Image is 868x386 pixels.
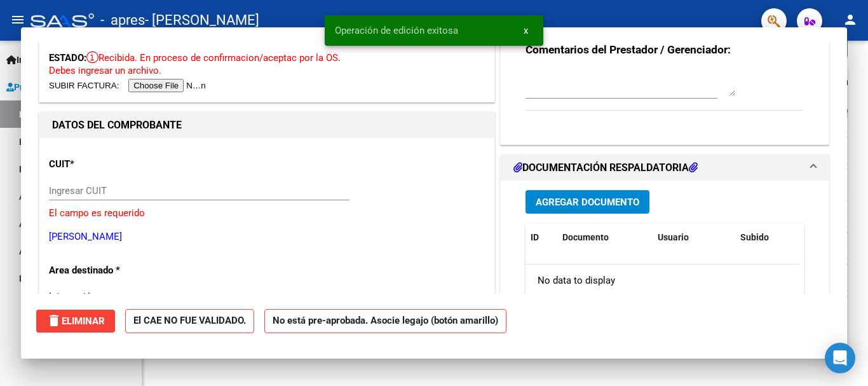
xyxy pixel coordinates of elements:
[125,309,254,334] strong: El CAE NO FUE VALIDADO.
[513,19,538,42] button: x
[740,232,769,242] span: Subido
[6,53,39,67] span: Inicio
[49,64,485,78] p: Debes ingresar un archivo.
[100,6,145,34] span: - apres
[501,155,829,181] mat-expansion-panel-header: DOCUMENTACIÓN RESPALDATORIA
[49,230,485,244] p: [PERSON_NAME]
[36,310,115,333] button: Eliminar
[531,232,539,242] span: ID
[799,224,862,251] datatable-header-cell: Acción
[86,52,341,64] span: Recibida. En proceso de confirmacion/aceptac por la OS.
[843,12,858,27] mat-icon: person
[49,52,86,64] span: ESTADO:
[526,43,731,56] strong: Comentarios del Prestador / Gerenciador:
[735,224,799,251] datatable-header-cell: Subido
[562,232,609,242] span: Documento
[10,12,25,27] mat-icon: menu
[526,224,557,251] datatable-header-cell: ID
[335,24,458,37] span: Operación de edición exitosa
[653,224,735,251] datatable-header-cell: Usuario
[825,343,855,373] div: Open Intercom Messenger
[536,196,639,208] span: Agregar Documento
[49,263,180,278] p: Area destinado *
[526,190,649,214] button: Agregar Documento
[145,6,259,34] span: - [PERSON_NAME]
[52,119,182,131] strong: DATOS DEL COMPROBANTE
[6,80,122,94] span: Prestadores / Proveedores
[49,291,97,302] span: Integración
[49,157,180,172] p: CUIT
[49,206,485,221] p: El campo es requerido
[557,224,653,251] datatable-header-cell: Documento
[526,265,799,296] div: No data to display
[46,313,62,328] mat-icon: delete
[501,22,829,144] div: COMENTARIOS
[46,315,105,327] span: Eliminar
[524,25,528,36] span: x
[658,232,689,242] span: Usuario
[513,160,698,176] h1: DOCUMENTACIÓN RESPALDATORIA
[264,309,506,334] strong: No está pre-aprobada. Asocie legajo (botón amarillo)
